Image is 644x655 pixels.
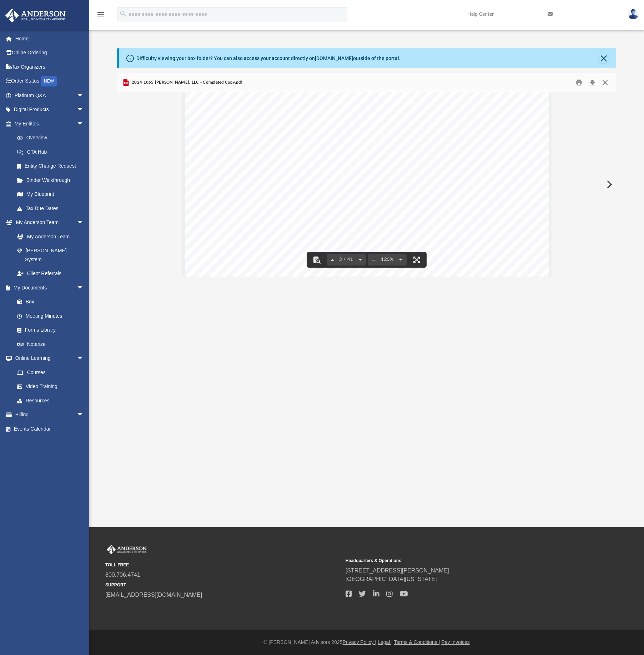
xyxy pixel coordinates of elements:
span: [PERSON_NAME], LLC [227,137,291,143]
span: We have prepared and enclosed your 2024 Limited Liability Company return for the year ended [227,183,478,189]
div: Page 3 [185,29,549,512]
span: Attached are Schedules K-1 for all members indicating their share of income, deductions and credi... [227,242,498,248]
a: Events Calendar [5,422,95,436]
a: My Entitiesarrow_drop_down [5,116,95,131]
i: menu [96,10,105,19]
a: Binder Walkthrough [10,173,95,187]
div: File preview [117,92,617,277]
a: Legal | [378,639,393,645]
span: This return has been prepared for electronic filing. If you wish to have it transmitted electroni... [227,203,499,209]
a: Order StatusNEW [5,74,95,89]
a: My Blueprint [10,187,91,202]
span: [DATE]. [227,189,248,195]
a: Digital Productsarrow_drop_down [5,103,95,117]
a: Client Referrals [10,267,91,281]
a: Forms Library [10,323,87,337]
span: [DATE] [227,117,246,123]
button: Close [599,77,612,88]
a: Resources [10,393,91,408]
span: to the IRS. Do not mail the paper copy of the return to the IRS. [227,216,393,222]
span: arrow_drop_down [77,281,91,295]
span: arrow_drop_down [77,88,91,103]
span: [STREET_ADDRESS] [227,144,286,150]
a: [STREET_ADDRESS][PERSON_NAME] [346,567,449,574]
button: Download [586,77,599,88]
span: [GEOGRAPHIC_DATA] [227,150,291,156]
i: search [119,10,127,18]
a: Home [5,31,95,46]
small: TOLL FREE [105,562,341,568]
img: Anderson Advisors Platinum Portal [105,545,148,554]
a: Video Training [10,379,87,394]
div: Current zoom level [379,257,395,262]
button: Print [572,77,586,88]
small: SUPPORT [105,582,341,588]
a: Meeting Minutes [10,309,91,323]
div: © [PERSON_NAME] Advisors 2025 [89,639,644,646]
a: menu [96,14,105,19]
div: Preview [117,73,617,277]
span: [PERSON_NAME], LLC: [227,170,292,176]
span: the members. [227,255,264,261]
span: arrow_drop_down [77,351,91,366]
span: A copy of the return is enclosed for your files. We suggest that you retain this copy indefinitely. [227,268,475,274]
a: CTA Hub [10,145,95,159]
button: Next page [354,252,366,268]
a: My Anderson Teamarrow_drop_down [5,215,91,230]
button: 3 / 41 [338,252,354,268]
a: 800.706.4741 [105,572,140,578]
a: My Anderson Team [10,229,87,244]
a: Platinum Q&Aarrow_drop_down [5,88,95,103]
a: Notarize [10,337,91,351]
a: Overview [10,131,95,145]
span: arrow_drop_down [77,215,91,230]
a: Tax Due Dates [10,201,95,215]
span: 2024 1065 [PERSON_NAME], LLC - Completed Copy.pdf [130,79,242,86]
a: Billingarrow_drop_down [5,408,95,422]
div: NEW [41,76,57,86]
img: User Pic [628,9,639,19]
button: Next File [601,174,617,194]
a: Courses [10,365,91,379]
div: Document Viewer [117,92,617,277]
button: Toggle findbar [309,252,324,268]
span: be reported on their respective tax returns. These schedules should be immediately forwarded to e... [227,249,503,255]
a: Tax Organizers [5,60,95,74]
a: Privacy Policy | [343,639,377,645]
button: Zoom out [368,252,379,268]
a: [EMAIL_ADDRESS][DOMAIN_NAME] [105,592,202,598]
span: IRS, please sign, date, and return Form 8879-PE to our office. We will then submit your electroni... [227,209,503,215]
a: [GEOGRAPHIC_DATA][US_STATE] [346,576,437,582]
img: Anderson Advisors Platinum Portal [3,9,68,23]
a: Online Learningarrow_drop_down [5,351,91,366]
a: Pay Invoices [441,639,469,645]
button: Zoom in [395,252,407,268]
a: Box [10,295,87,309]
a: Entity Change Request [10,159,95,173]
span: No payment is required with this return when filed. [227,229,359,235]
span: arrow_drop_down [77,116,91,131]
a: Terms & Conditions | [394,639,440,645]
button: Previous page [327,252,338,268]
a: My Documentsarrow_drop_down [5,281,91,295]
small: Headquarters & Operations [346,557,581,564]
span: arrow_drop_down [77,408,91,422]
a: Online Ordering [5,46,95,60]
a: [PERSON_NAME] System [10,244,91,267]
button: Close [599,53,609,63]
div: Difficulty viewing your box folder? You can also access your account directly on outside of the p... [136,55,401,62]
span: 3 / 41 [338,257,354,262]
span: arrow_drop_down [77,103,91,117]
a: [DOMAIN_NAME] [315,55,353,61]
button: Enter fullscreen [409,252,424,268]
